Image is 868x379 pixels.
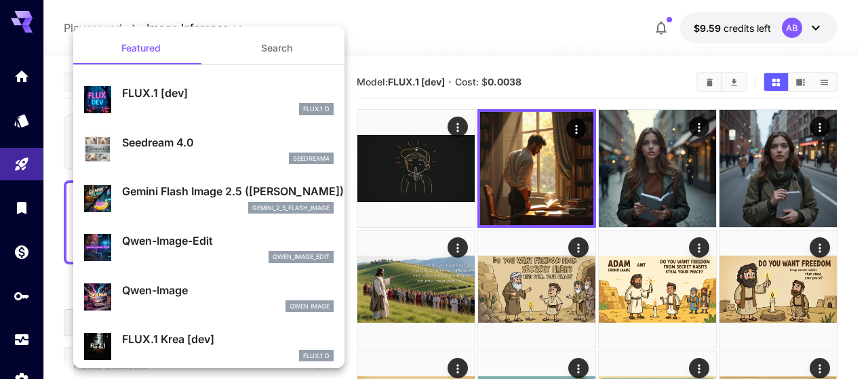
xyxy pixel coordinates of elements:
[84,227,334,268] div: Qwen-Image-Editqwen_image_edit
[84,325,334,367] div: FLUX.1 Krea [dev]FLUX.1 D
[303,104,330,114] p: FLUX.1 D
[84,129,334,170] div: Seedream 4.0seedream4
[122,134,334,151] p: Seedream 4.0
[293,154,330,163] p: seedream4
[122,233,334,249] p: Qwen-Image-Edit
[73,32,209,64] button: Featured
[252,203,330,213] p: gemini_2_5_flash_image
[273,252,330,262] p: qwen_image_edit
[303,351,330,361] p: FLUX.1 D
[84,277,334,318] div: Qwen-ImageQwen Image
[122,85,334,101] p: FLUX.1 [dev]
[290,302,330,311] p: Qwen Image
[84,178,334,219] div: Gemini Flash Image 2.5 ([PERSON_NAME])gemini_2_5_flash_image
[122,331,334,347] p: FLUX.1 Krea [dev]
[84,79,334,121] div: FLUX.1 [dev]FLUX.1 D
[122,282,334,298] p: Qwen-Image
[122,183,334,199] p: Gemini Flash Image 2.5 ([PERSON_NAME])
[209,32,344,64] button: Search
